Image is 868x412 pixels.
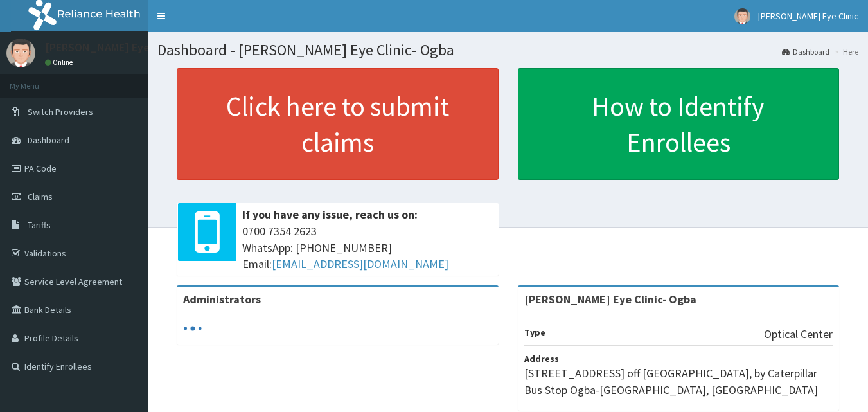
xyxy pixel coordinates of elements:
[734,8,750,24] img: User Image
[28,134,69,146] span: Dashboard
[183,319,202,338] svg: audio-loading
[177,68,499,180] a: Click here to submit claims
[272,256,448,271] a: [EMAIL_ADDRESS][DOMAIN_NAME]
[6,39,35,67] img: User Image
[524,327,545,338] b: Type
[764,326,833,343] p: Optical Center
[242,207,418,222] b: If you have any issue, reach us on:
[45,58,76,67] a: Online
[157,42,858,58] h1: Dashboard - [PERSON_NAME] Eye Clinic- Ogba
[782,46,829,57] a: Dashboard
[242,223,492,273] span: 0700 7354 2623 WhatsApp: [PHONE_NUMBER] Email:
[28,106,93,118] span: Switch Providers
[183,292,261,307] b: Administrators
[524,353,559,364] b: Address
[524,292,696,307] strong: [PERSON_NAME] Eye Clinic- Ogba
[28,191,53,202] span: Claims
[524,365,833,398] p: [STREET_ADDRESS] off [GEOGRAPHIC_DATA], by Caterpillar Bus Stop Ogba-[GEOGRAPHIC_DATA], [GEOGRAPH...
[518,68,840,180] a: How to Identify Enrollees
[28,219,51,231] span: Tariffs
[831,46,858,57] li: Here
[45,42,150,53] p: [PERSON_NAME] Eye
[758,10,858,22] span: [PERSON_NAME] Eye Clinic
